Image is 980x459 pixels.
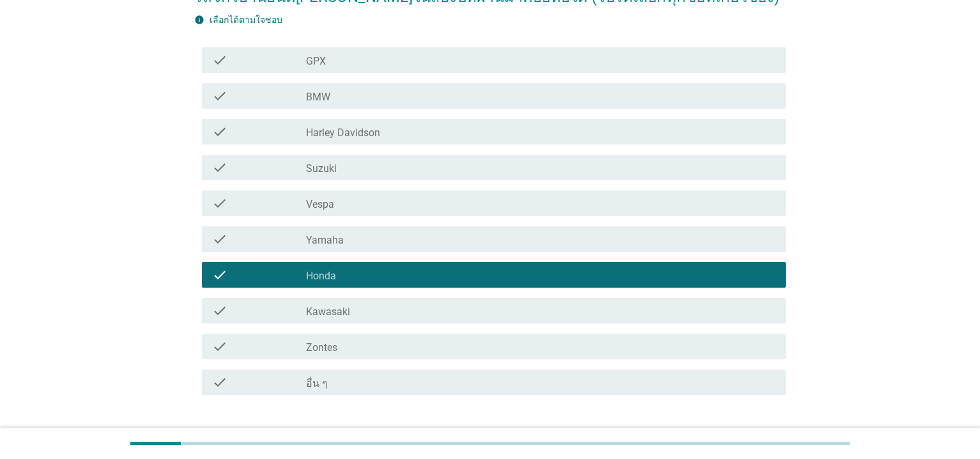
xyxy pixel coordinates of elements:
label: Kawasaki [306,306,350,318]
label: BMW [306,91,330,104]
i: info [194,15,204,25]
i: check [212,124,227,139]
i: check [212,231,227,247]
i: check [212,88,227,104]
i: check [212,52,227,68]
i: check [212,160,227,175]
label: Yamaha [306,234,344,247]
label: Zontes [306,341,337,354]
label: Suzuki [306,162,337,175]
i: check [212,303,227,318]
label: GPX [306,55,326,68]
i: check [212,339,227,354]
label: Honda [306,270,336,283]
label: Vespa [306,198,334,211]
i: check [212,375,227,390]
label: อื่น ๆ [306,377,328,390]
i: check [212,196,227,211]
label: Harley Davidson [306,127,380,139]
i: check [212,267,227,283]
label: เลือกได้ตามใจชอบ [210,15,282,25]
